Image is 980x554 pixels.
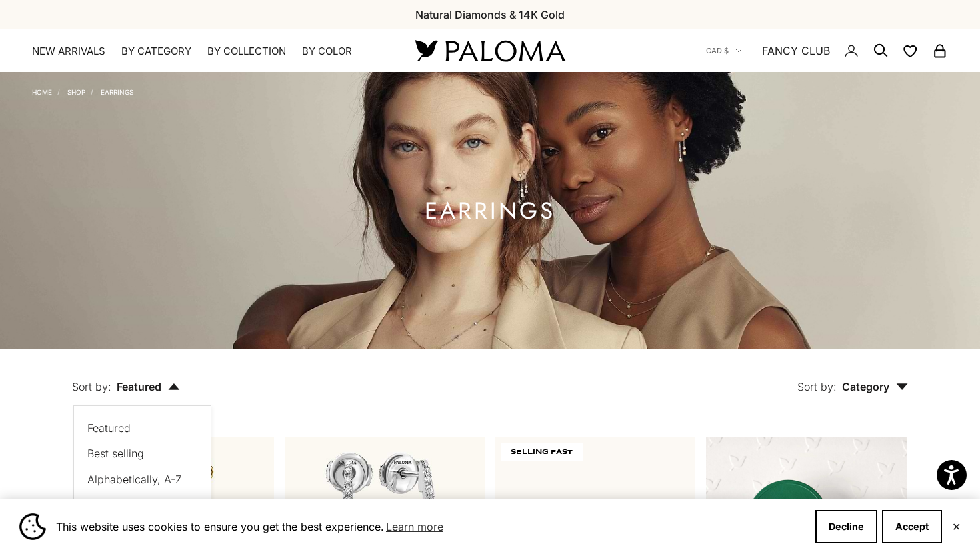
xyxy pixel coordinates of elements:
button: Decline [815,510,877,543]
button: Sort by: Category [767,349,939,405]
p: Natural Diamonds & 14K Gold [415,6,565,23]
button: Sort by: Featured [41,349,211,405]
span: CAD $ [706,45,729,57]
nav: Primary navigation [32,45,383,58]
a: Shop [67,88,85,96]
span: Category [842,380,908,393]
nav: Secondary navigation [706,29,948,72]
a: Home [32,88,52,96]
nav: Breadcrumb [32,85,133,96]
span: Featured [87,421,131,435]
summary: By Collection [207,45,286,58]
a: FANCY CLUB [762,42,830,59]
summary: By Category [121,45,191,58]
span: This website uses cookies to ensure you get the best experience. [56,517,805,537]
button: CAD $ [706,45,742,57]
button: Close [952,523,961,531]
span: Best selling [87,447,144,460]
span: Sort by: [72,380,111,393]
span: Alphabetically, A-Z [87,473,182,486]
a: Earrings [101,88,133,96]
span: Featured [117,380,180,393]
img: Cookie banner [19,513,46,540]
span: Sort by: [797,380,837,393]
span: Alphabetically, Z-A [87,498,181,511]
button: Accept [882,510,942,543]
h1: Earrings [425,203,555,219]
a: Learn more [384,517,445,537]
a: NEW ARRIVALS [32,45,105,58]
summary: By Color [302,45,352,58]
span: SELLING FAST [501,443,583,461]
